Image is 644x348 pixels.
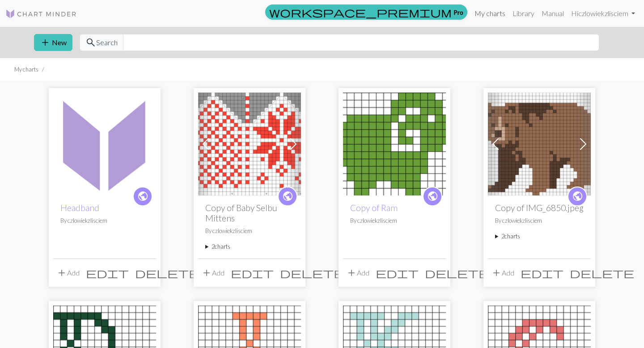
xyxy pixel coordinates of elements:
[34,34,72,51] button: New
[495,232,584,241] summary: 2charts
[343,93,446,195] img: Ram
[422,264,492,281] button: Delete
[570,267,634,279] span: delete
[343,264,373,281] button: Add
[488,264,517,281] button: Add
[538,4,568,22] a: Manual
[350,203,398,213] a: Copy of Ram
[53,264,83,281] button: Add
[423,187,442,206] a: public
[425,267,489,279] span: delete
[53,139,156,147] a: Headband
[60,203,99,213] a: Headband
[205,227,294,235] p: By czlowiekzlisciem
[282,187,293,205] i: public
[521,267,563,278] i: Edit
[56,267,67,279] span: add
[96,37,118,48] span: Search
[471,4,509,22] a: My charts
[521,267,563,279] span: edit
[198,264,228,281] button: Add
[376,267,419,279] span: edit
[427,187,438,205] i: public
[269,6,452,18] span: workspace_premium
[277,264,347,281] button: Delete
[568,187,587,206] a: public
[137,189,148,203] span: public
[205,203,294,223] h2: Copy of Baby Selbu Mittens
[488,93,591,195] img: Bear1.jpeg
[5,8,77,19] img: Logo
[572,187,583,205] i: public
[373,264,422,281] button: Edit
[567,264,637,281] button: Delete
[205,242,294,251] summary: 2charts
[137,187,148,205] i: public
[517,264,567,281] button: Edit
[343,139,446,147] a: Ram
[198,93,301,195] img: Baby Selbu Mittens
[228,264,277,281] button: Edit
[198,139,301,147] a: Baby Selbu Mittens
[265,4,467,20] a: Pro
[509,4,538,22] a: Library
[346,267,357,279] span: add
[572,189,583,203] span: public
[86,267,129,279] span: edit
[491,267,502,279] span: add
[350,216,439,225] p: By czlowiekzlisciem
[278,187,297,206] a: public
[40,36,51,49] span: add
[231,267,274,278] i: Edit
[282,189,293,203] span: public
[280,267,344,279] span: delete
[201,267,212,279] span: add
[495,216,584,225] p: By czlowiekzlisciem
[132,264,203,281] button: Delete
[60,216,149,225] p: By czlowiekzlisciem
[83,264,132,281] button: Edit
[14,65,38,74] li: My charts
[231,267,274,279] span: edit
[488,139,591,147] a: Bear1.jpeg
[53,93,156,195] img: Headband
[133,187,153,206] a: public
[376,267,419,278] i: Edit
[85,36,96,49] span: search
[568,4,639,22] a: Hiczlowiekzlisciem
[427,189,438,203] span: public
[495,203,584,213] h2: Copy of IMG_6850.jpeg
[86,267,129,278] i: Edit
[135,267,199,279] span: delete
